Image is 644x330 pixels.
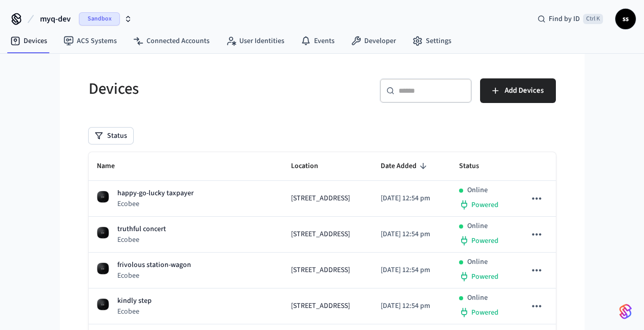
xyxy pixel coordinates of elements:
[619,303,632,320] img: SeamLogoGradient.69752ec5.svg
[125,32,218,50] a: Connected Accounts
[117,260,191,271] p: frivolous station-wagon
[97,226,109,239] img: ecobee_lite_3
[615,9,636,29] button: ss
[40,13,71,25] span: myq-dev
[343,32,404,50] a: Developer
[471,272,498,282] span: Powered
[117,296,152,306] p: kindly step
[97,298,109,311] img: ecobee_lite_3
[291,265,350,276] span: [STREET_ADDRESS]
[79,12,120,26] span: Sandbox
[55,32,125,50] a: ACS Systems
[117,235,166,245] p: Ecobee
[459,158,492,174] span: Status
[505,84,544,97] span: Add Devices
[291,229,350,240] span: [STREET_ADDRESS]
[2,32,55,50] a: Devices
[97,191,109,203] img: ecobee_lite_3
[549,14,580,24] span: Find by ID
[381,301,443,312] p: [DATE] 12:54 pm
[117,188,194,199] p: happy-go-lucky taxpayer
[381,265,443,276] p: [DATE] 12:54 pm
[583,14,603,24] span: Ctrl K
[97,158,128,174] span: Name
[471,307,498,318] span: Powered
[381,229,443,240] p: [DATE] 12:54 pm
[471,236,498,246] span: Powered
[529,10,611,28] div: Find by IDCtrl K
[404,32,460,50] a: Settings
[117,306,152,317] p: Ecobee
[616,10,635,28] span: ss
[117,199,194,209] p: Ecobee
[467,185,488,196] p: Online
[291,193,350,204] span: [STREET_ADDRESS]
[293,32,343,50] a: Events
[467,221,488,232] p: Online
[89,78,316,99] h5: Devices
[218,32,293,50] a: User Identities
[117,271,191,281] p: Ecobee
[89,128,133,144] button: Status
[117,224,166,235] p: truthful concert
[471,200,498,210] span: Powered
[467,293,488,303] p: Online
[291,301,350,312] span: [STREET_ADDRESS]
[381,158,430,174] span: Date Added
[480,78,556,103] button: Add Devices
[291,158,331,174] span: Location
[467,257,488,267] p: Online
[97,262,109,275] img: ecobee_lite_3
[381,193,443,204] p: [DATE] 12:54 pm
